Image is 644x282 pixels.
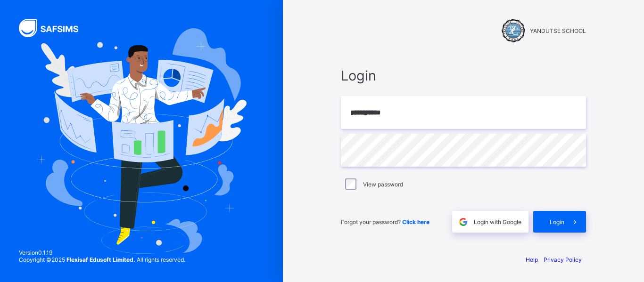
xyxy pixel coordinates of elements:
span: Login [341,67,586,84]
label: View password [363,181,403,188]
a: Help [526,256,538,263]
span: Login with Google [474,218,521,226]
a: Privacy Policy [544,256,582,263]
img: google.396cfc9801f0270233282035f929180a.svg [458,217,469,227]
img: Hero Image [36,28,247,254]
span: Version 0.1.19 [19,249,185,256]
a: Click here [402,218,429,226]
img: SAFSIMS Logo [19,19,90,37]
span: Forgot your password? [341,218,429,226]
span: Login [550,218,564,226]
span: Copyright © 2025 All rights reserved. [19,256,185,263]
strong: Flexisaf Edusoft Limited. [66,256,135,263]
span: YANDUTSE SCHOOL [530,27,586,34]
